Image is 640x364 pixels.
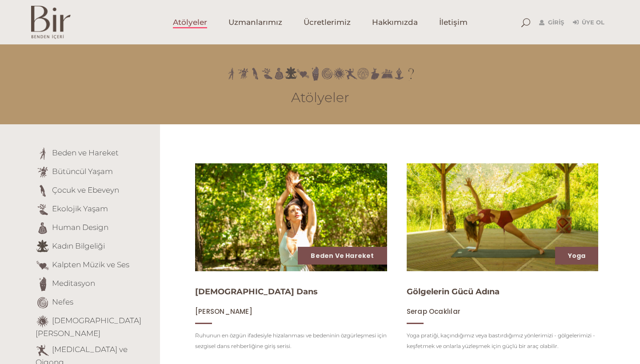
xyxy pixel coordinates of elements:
[52,204,108,213] a: Ekolojik Yaşam
[52,186,119,194] a: Çocuk ve Ebeveyn
[439,17,468,28] span: İletişim
[173,17,207,28] span: Atölyeler
[573,17,604,28] a: Üye Ol
[195,307,252,316] span: [PERSON_NAME]
[407,287,500,297] a: Gölgelerin Gücü Adına
[407,330,599,352] p: Yoga pratiği, kaçındığımız veya bastırdığımız yönlerimizi - gölgelerimizi - keşfetmek ve onlarla ...
[52,148,119,157] a: Beden ve Hareket
[372,17,418,28] span: Hakkımızda
[304,17,351,28] span: Ücretlerimiz
[52,167,113,176] a: Bütüncül Yaşam
[52,279,95,288] a: Meditasyon
[407,307,460,316] a: Serap Ocaklılar
[568,251,586,260] a: Yoga
[407,307,460,316] span: Serap Ocaklılar
[52,297,73,306] a: Nefes
[228,17,282,28] span: Uzmanlarımız
[195,287,318,297] a: [DEMOGRAPHIC_DATA] Dans
[52,223,108,232] a: Human Design
[195,307,252,316] a: [PERSON_NAME]
[36,316,141,338] a: [DEMOGRAPHIC_DATA][PERSON_NAME]
[539,17,564,28] a: Giriş
[311,251,374,260] a: Beden ve Hareket
[52,260,129,269] a: Kalpten Müzik ve Ses
[195,330,387,352] p: Ruhunun en özgün ifadesiyle hizalanması ve bedeninin özgürleşmesi için sezgisel dans rehberliğine...
[52,241,105,250] a: Kadın Bilgeliği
